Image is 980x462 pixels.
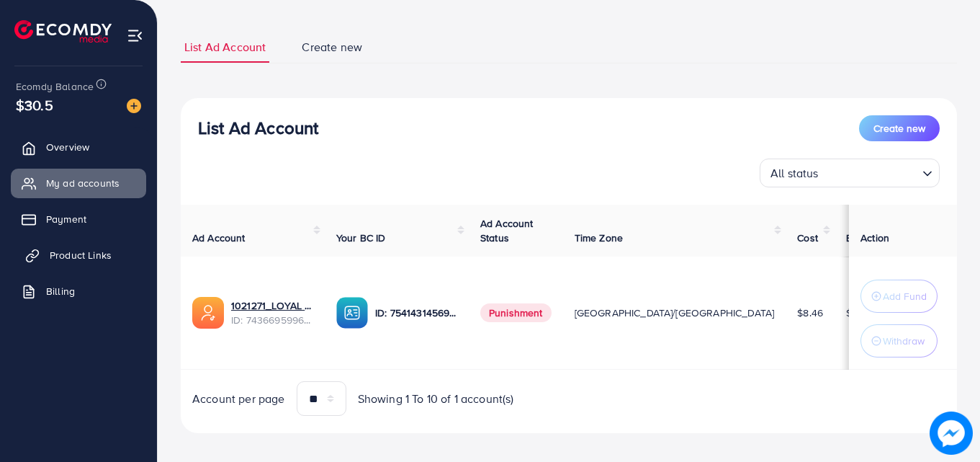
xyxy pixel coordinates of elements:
img: image [930,412,973,455]
span: $8.46 [797,306,823,320]
h3: List Ad Account [198,117,318,138]
span: Action [860,231,889,245]
span: My ad accounts [46,176,120,190]
span: Overview [46,140,89,154]
button: Add Fund [860,280,938,313]
img: image [127,99,141,113]
span: Time Zone [575,231,623,245]
img: logo [14,20,112,43]
span: Payment [46,212,86,226]
span: Cost [797,231,818,245]
a: 1021271_LOYAL FIVE AD ACC_1731490730720 [231,298,313,313]
img: ic-ba-acc.ded83a64.svg [336,297,368,329]
a: Overview [11,133,146,161]
span: Showing 1 To 10 of 1 account(s) [358,391,514,407]
p: Add Fund [883,288,927,305]
span: Product Links [50,248,112,262]
div: Search for option [760,159,940,187]
span: All status [768,163,822,184]
span: $30.5 [16,94,53,115]
button: Create new [859,115,940,141]
span: Create new [302,39,362,55]
p: ID: 7541431456900759569 [375,304,457,321]
input: Search for option [823,160,917,184]
span: Punishment [480,303,552,322]
button: Withdraw [860,324,938,357]
span: Ad Account [192,231,246,245]
a: Payment [11,205,146,234]
img: ic-ads-acc.e4c84228.svg [192,297,224,329]
span: Ecomdy Balance [16,79,94,94]
a: My ad accounts [11,169,146,197]
span: Your BC ID [336,231,386,245]
p: Withdraw [883,332,925,350]
span: ID: 7436695996316614657 [231,313,313,327]
a: Product Links [11,241,146,270]
img: menu [127,27,143,44]
span: Create new [873,121,925,136]
span: Account per page [192,391,285,407]
div: <span class='underline'>1021271_LOYAL FIVE AD ACC_1731490730720</span></br>7436695996316614657 [231,298,313,328]
a: Billing [11,277,146,306]
span: List Ad Account [184,39,266,55]
span: Ad Account Status [480,216,534,245]
span: [GEOGRAPHIC_DATA]/[GEOGRAPHIC_DATA] [575,306,775,320]
span: Billing [46,284,75,298]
